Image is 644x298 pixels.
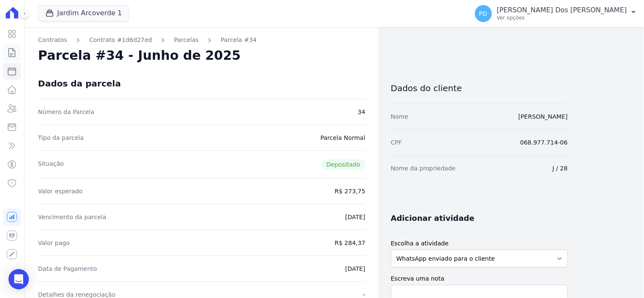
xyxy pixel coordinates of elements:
[38,108,95,116] dt: Número da Parcela
[38,239,70,247] dt: Valor pago
[518,113,568,120] a: [PERSON_NAME]
[391,213,475,223] h3: Adicionar atividade
[497,14,627,21] p: Ver opções
[38,265,97,273] dt: Data de Pagamento
[38,36,366,45] nav: Breadcrumb
[221,36,257,45] a: Parcela #34
[345,213,365,221] dd: [DATE]
[391,112,408,121] dt: Nome
[38,78,121,89] div: Dados da parcela
[38,48,241,63] h2: Parcela #34 - Junho de 2025
[553,164,568,173] dd: J / 28
[391,83,568,93] h3: Dados do cliente
[8,269,29,290] div: Open Intercom Messenger
[89,36,152,45] a: Contrato #1d6d27ed
[497,6,627,14] p: [PERSON_NAME] Dos [PERSON_NAME]
[321,159,366,170] span: Depositado
[479,11,487,17] span: PD
[38,36,67,45] a: Contratos
[391,138,402,147] dt: CPF
[468,2,644,25] button: PD [PERSON_NAME] Dos [PERSON_NAME] Ver opções
[335,187,366,195] dd: R$ 273,75
[174,36,199,45] a: Parcelas
[391,274,568,283] label: Escreva uma nota
[345,265,365,273] dd: [DATE]
[391,239,568,248] label: Escolha a atividade
[520,138,568,147] dd: 068.977.714-06
[321,134,366,142] dd: Parcela Normal
[38,187,83,195] dt: Valor esperado
[391,164,456,173] dt: Nome da propriedade
[38,5,129,21] button: Jardim Arcoverde 1
[335,239,366,247] dd: R$ 284,37
[38,134,84,142] dt: Tipo da parcela
[358,108,366,116] dd: 34
[38,159,64,170] dt: Situação
[38,213,107,221] dt: Vencimento da parcela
